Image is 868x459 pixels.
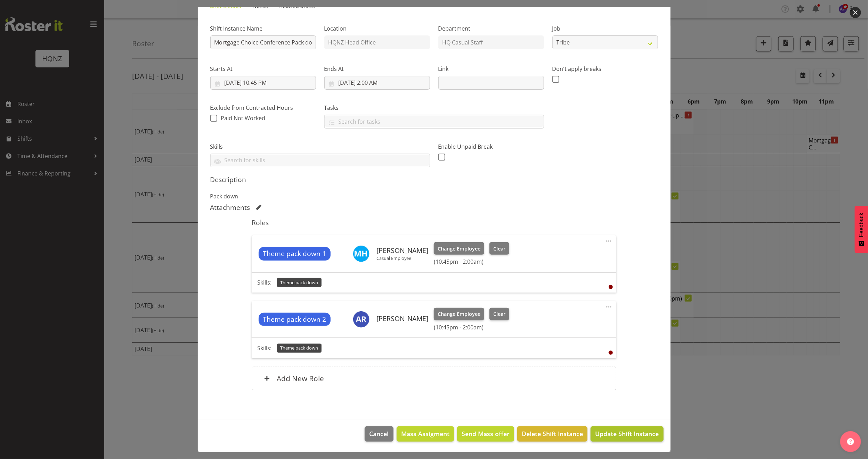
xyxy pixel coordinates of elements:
[552,65,658,73] label: Don't apply breaks
[438,245,480,253] span: Change Employee
[401,429,449,438] span: Mass Assigment
[210,76,316,90] input: Click to select...
[210,203,250,212] h5: Attachments
[376,315,428,322] h6: [PERSON_NAME]
[365,426,393,442] button: Cancel
[376,255,428,261] p: Casual Employee
[210,192,658,200] p: Pack down
[263,249,326,259] span: Theme pack down 1
[370,429,389,438] span: Cancel
[210,65,316,73] label: Starts At
[438,65,544,73] label: Link
[324,24,430,33] label: Location
[438,142,544,151] label: Enable Unpaid Break
[252,219,616,227] h5: Roles
[457,426,514,442] button: Send Mass offer
[552,24,658,33] label: Job
[858,213,865,237] span: Feedback
[397,426,454,442] button: Mass Assigment
[434,308,484,320] button: Change Employee
[210,175,658,184] h5: Description
[353,311,370,328] img: alex-romanytchev10814.jpg
[280,279,318,286] span: Theme pack down
[353,245,370,262] img: mark-haysmith11191.jpg
[376,247,428,254] h6: [PERSON_NAME]
[434,258,509,265] h6: (10:45pm - 2:00am)
[609,285,613,289] div: User is clocked out
[847,438,854,445] img: help-xxl-2.png
[211,155,430,166] input: Search for skills
[257,278,271,287] p: Skills:
[595,429,659,438] span: Update Shift Instance
[263,314,326,325] span: Theme pack down 2
[325,116,544,127] input: Search for tasks
[210,24,316,33] label: Shift Instance Name
[493,245,505,253] span: Clear
[324,76,430,90] input: Click to select...
[517,426,587,442] button: Delete Shift Instance
[277,374,324,383] h6: Add New Role
[438,24,544,33] label: Department
[489,308,509,320] button: Clear
[493,310,505,318] span: Clear
[434,324,509,331] h6: (10:45pm - 2:00am)
[591,426,663,442] button: Update Shift Instance
[462,429,510,438] span: Send Mass offer
[522,429,583,438] span: Delete Shift Instance
[280,345,318,351] span: Theme pack down
[434,242,484,255] button: Change Employee
[210,35,316,49] input: Shift Instance Name
[221,114,266,122] span: Paid Not Worked
[324,104,544,112] label: Tasks
[210,142,430,151] label: Skills
[324,65,430,73] label: Ends At
[210,104,316,112] label: Exclude from Contracted Hours
[257,344,271,352] p: Skills:
[609,351,613,355] div: User is clocked out
[438,310,480,318] span: Change Employee
[489,242,509,255] button: Clear
[855,206,868,253] button: Feedback - Show survey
